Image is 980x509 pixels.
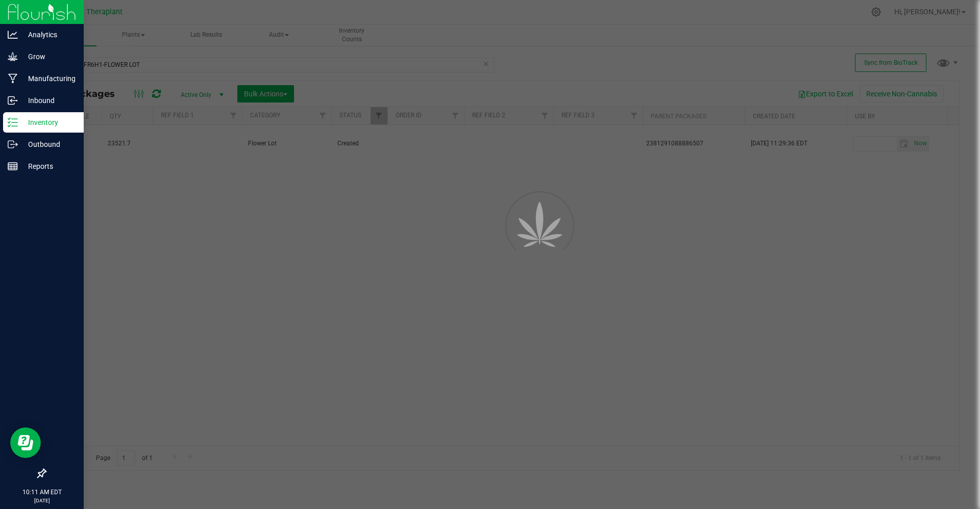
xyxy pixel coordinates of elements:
p: 10:11 AM EDT [5,488,79,497]
p: Outbound [18,138,79,150]
p: Manufacturing [18,72,79,85]
inline-svg: Reports [8,161,18,171]
p: Analytics [18,29,79,41]
p: Grow [18,50,79,63]
inline-svg: Manufacturing [8,73,18,84]
p: [DATE] [5,497,79,504]
inline-svg: Outbound [8,139,18,149]
inline-svg: Analytics [8,30,18,40]
p: Reports [18,160,79,172]
iframe: Resource center [10,427,41,458]
inline-svg: Grow [8,52,18,62]
p: Inventory [18,116,79,129]
inline-svg: Inventory [8,117,18,128]
inline-svg: Inbound [8,95,18,106]
p: Inbound [18,94,79,107]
